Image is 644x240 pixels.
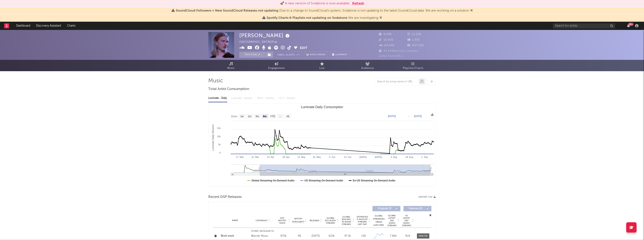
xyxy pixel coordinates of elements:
[330,52,350,58] button: Summary
[470,9,473,12] span: Dismiss
[335,54,347,56] span: Summary
[401,234,414,238] div: N/A
[407,115,410,118] text: →
[375,207,394,210] span: Originals ( 3 )
[353,179,395,182] text: Ex-US Streaming On-Demand Audio
[341,216,352,226] span: Global Rolling 7D Audio Streams
[372,214,385,227] div: Global Streaming Trend (Last 60D)
[407,39,420,41] span: 1.300
[309,234,323,238] div: [DATE]
[379,50,419,52] span: 65.948 Monthly Listeners
[256,219,268,222] span: Copyright
[208,195,242,200] span: Recent DSP Releases
[375,80,419,83] input: Search by song name or URL
[251,179,294,182] text: Global Streaming On-Demand Audio
[379,33,392,36] span: 8.039
[240,115,244,118] text: 1w
[267,156,274,158] text: 14. Apr
[313,156,321,158] text: 26. May
[379,16,382,20] span: Dismiss
[304,179,343,182] text: US Streaming On-Demand Audio
[325,217,336,224] span: Global ATD Audio Streams
[208,60,254,71] a: Music
[267,16,347,20] span: Spotify Charts & Playlists not updating on Sodatone
[329,156,335,158] text: 9. Jun
[310,52,326,57] span: Benchmark
[212,124,214,151] text: Luminate Daily Streams
[277,234,290,238] div: 870k
[176,9,469,12] span: : Due to a change to SoundCloud's system, Sodatone is not updating to the latest SoundCloud data....
[217,135,221,138] text: 10k
[352,1,364,6] button: Refresh
[357,216,368,226] span: Estimated % Playlist Streams Last Day
[13,22,33,30] a: Dashboard
[406,207,425,210] span: Features ( 0 )
[248,115,251,118] text: 1m
[208,95,227,102] div: Luminate - Daily
[239,40,282,45] div: [GEOGRAPHIC_DATA] | Pop
[282,156,290,158] text: 28. Apr
[251,156,259,158] text: 31. Mar
[310,219,319,222] span: Released
[401,214,411,227] span: US Latest Day Audio Streams
[231,115,237,118] text: Zoom
[405,156,413,158] text: 18. Aug
[263,115,267,118] text: 6m
[268,66,285,71] span: Engagement
[296,54,300,56] em: On
[424,170,431,172] text: [DATE]
[300,46,307,51] button: Edit
[239,32,291,39] div: [PERSON_NAME]
[270,115,275,118] text: YTD
[403,66,423,71] span: Playlists/Charts
[176,9,278,12] span: SoundCloud Followers + New SoundCloud Releases not updating
[267,16,378,20] span: : We are investigating
[421,156,428,158] text: 1. Sep
[301,105,343,109] text: Luminate Daily Consumption
[221,234,249,238] a: Brich mich
[33,22,64,30] a: Discovery Assistant
[627,24,630,27] button: 99+
[414,115,422,118] text: [DATE]
[403,206,431,211] button: Features(0)
[299,60,345,71] a: Live
[254,60,299,71] a: Engagement
[277,217,288,224] span: ATD Spotify Plays
[375,156,382,158] text: [DATE]
[388,115,396,118] text: [DATE]
[341,234,354,238] div: 47.2k
[419,196,436,198] button: Export CSV
[208,104,436,186] svg: Luminate Daily Consumption
[297,156,306,158] text: 12. May
[379,55,403,57] span: Jump Score: 85.2
[218,143,221,146] text: 5k
[379,39,393,41] span: 16.600
[387,234,399,238] div: 7.46k
[359,156,367,158] text: [DATE]
[280,1,350,6] div: 🚀 A new version of Sodatone is now available.
[208,87,249,92] span: Total Artist Consumption
[319,66,325,71] span: Live
[628,23,633,26] div: 99 +
[344,156,351,158] text: 23. Jun
[292,217,304,223] span: Spotify Popularity
[407,33,421,36] span: 11.298
[372,206,400,211] button: Originals(3)
[390,60,436,71] a: Playlists/Charts
[221,219,249,222] div: Name
[236,156,244,158] text: 17. Mar
[275,52,302,58] button: Email AlertsOn
[219,151,221,154] text: 0
[279,115,282,118] text: 1y
[345,60,390,71] a: Audience
[361,66,374,71] span: Audience
[286,115,289,118] text: All
[304,52,328,58] a: Benchmark
[227,66,235,71] span: Music
[391,156,397,158] text: 4. Aug
[292,234,307,238] div: 46
[256,115,259,118] text: 3m
[64,22,78,30] a: Charts
[239,52,265,58] button: Tracking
